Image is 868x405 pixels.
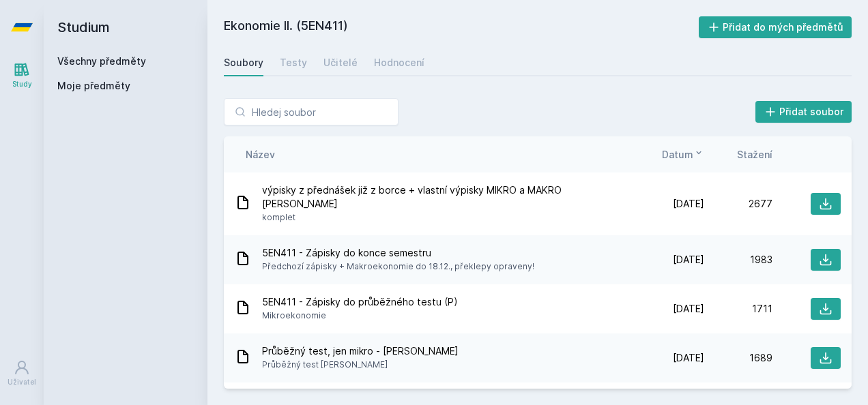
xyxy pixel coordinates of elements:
span: [DATE] [673,253,704,267]
span: 5EN411 - Zápisky do průběžného testu (P) [262,295,458,309]
span: [DATE] [673,351,704,365]
div: Study [12,79,32,89]
span: komplet [262,211,631,224]
span: výpisky z přednášek již z borce + vlastní výpisky MIKRO a MAKRO [PERSON_NAME] [262,183,631,211]
span: Datum [662,147,693,162]
button: Datum [662,147,704,162]
span: [DATE] [673,197,704,211]
div: 1983 [704,253,772,267]
div: 2677 [704,197,772,211]
span: Mikroekonomie [262,309,458,322]
span: Průběžný test [PERSON_NAME] [262,358,459,372]
div: 1711 [704,302,772,316]
a: Učitelé [323,49,358,76]
div: Soubory [224,56,263,70]
div: Testy [280,56,307,70]
a: Uživatel [3,352,41,394]
span: [DATE] [673,302,704,316]
button: Název [246,147,275,162]
div: 1689 [704,351,772,365]
span: Průběžný test, jen mikro - [PERSON_NAME] [262,344,459,358]
a: Hodnocení [374,49,424,76]
div: Uživatel [8,377,36,387]
span: 5EN411 - Zápisky do konce semestru [262,246,534,260]
div: Hodnocení [374,56,424,70]
span: Předchozí zápisky + Makroekonomie do 18.12., překlepy opraveny! [262,260,534,273]
a: Všechny předměty [57,55,146,67]
input: Hledej soubor [224,98,399,125]
h2: Ekonomie II. (5EN411) [224,16,699,38]
button: Přidat soubor [755,101,852,123]
a: Study [3,55,41,96]
span: Moje předměty [57,79,130,93]
div: Učitelé [323,56,358,70]
a: Testy [280,49,307,76]
a: Soubory [224,49,263,76]
button: Stažení [737,147,772,162]
button: Přidat do mých předmětů [699,16,852,38]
